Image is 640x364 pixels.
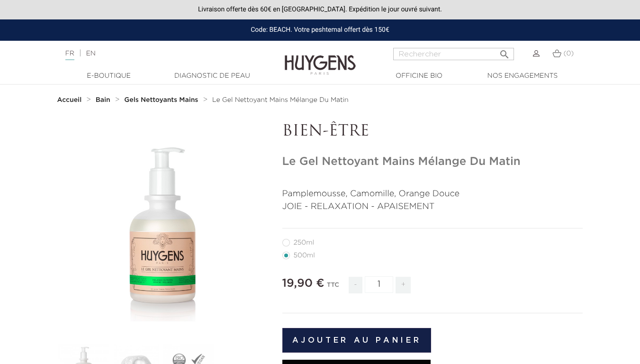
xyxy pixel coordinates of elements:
a: EN [86,50,95,57]
span: (0) [563,50,574,57]
img: Huygens [285,40,356,76]
button:  [496,45,513,58]
span: + [396,277,411,293]
p: JOIE - RELAXATION - APAISEMENT [282,200,583,213]
strong: Bain [96,97,110,103]
a: Officine Bio [372,71,467,81]
div: TTC [327,275,339,300]
a: Accueil [57,96,84,104]
span: 19,90 € [282,278,325,289]
span: Le Gel Nettoyant Mains Mélange Du Matin [212,97,349,103]
h1: Le Gel Nettoyant Mains Mélange Du Matin [282,155,583,169]
a: FR [65,50,74,60]
input: Rechercher [393,48,514,60]
a: Diagnostic de peau [165,71,260,81]
span: - [349,277,362,293]
a: E-Boutique [62,71,156,81]
a: Nos engagements [475,71,570,81]
a: Le Gel Nettoyant Mains Mélange Du Matin [212,96,349,104]
a: Gels Nettoyants Mains [124,96,200,104]
a: Bain [96,96,113,104]
p: Pamplemousse, Camomille, Orange Douce [282,188,583,200]
i:  [499,46,510,57]
div: | [61,48,260,59]
strong: Gels Nettoyants Mains [124,97,198,103]
strong: Accueil [57,97,82,103]
input: Quantité [365,276,393,293]
button: Ajouter au panier [282,328,432,353]
label: 250ml [282,239,325,246]
label: 500ml [282,252,326,259]
p: BIEN-ÊTRE [282,123,583,141]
